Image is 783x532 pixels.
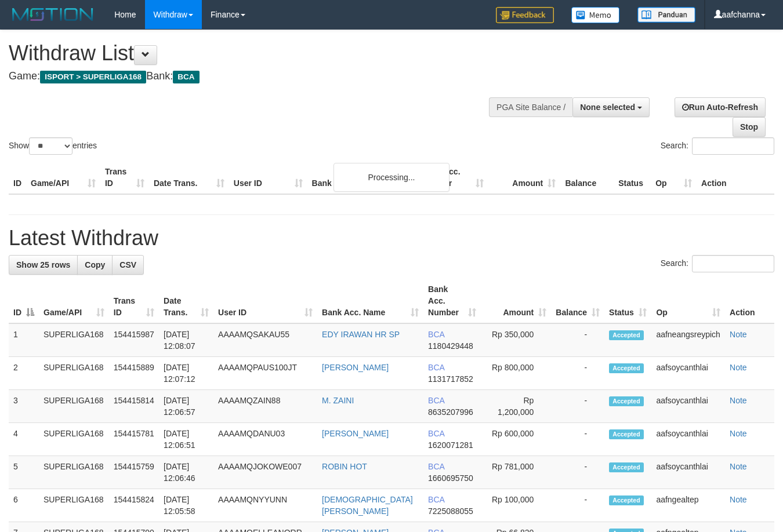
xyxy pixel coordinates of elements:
th: Amount [488,161,560,194]
th: ID: activate to sort column descending [9,279,39,323]
td: SUPERLIGA168 [39,456,109,489]
span: Accepted [609,396,644,406]
td: [DATE] 12:05:58 [159,489,213,522]
th: Op [651,161,697,194]
a: Copy [77,255,113,275]
th: User ID: activate to sort column ascending [213,279,317,323]
td: [DATE] 12:07:12 [159,357,213,390]
td: AAAAMQPAUS100JT [213,357,317,390]
th: Bank Acc. Name: activate to sort column ascending [317,279,423,323]
span: Copy 7225088055 to clipboard [428,507,473,516]
a: [DEMOGRAPHIC_DATA][PERSON_NAME] [322,495,413,516]
td: 6 [9,489,39,522]
a: Note [730,330,747,339]
td: aafsoycanthlai [651,456,725,489]
th: Bank Acc. Name [307,161,417,194]
label: Search: [661,137,774,155]
h1: Withdraw List [9,42,510,65]
input: Search: [692,255,774,272]
th: Trans ID [100,161,149,194]
span: CSV [119,260,136,269]
a: Note [730,462,747,471]
td: 3 [9,390,39,423]
span: ISPORT > SUPERLIGA168 [40,71,146,83]
span: Copy [85,260,105,269]
td: aafngealtep [651,489,725,522]
a: Note [730,495,747,504]
select: Showentries [29,137,72,155]
img: Feedback.jpg [496,7,554,23]
a: ROBIN HOT [322,462,367,471]
span: Show 25 rows [16,260,70,269]
td: AAAAMQNYYUNN [213,489,317,522]
td: Rp 781,000 [481,456,551,489]
td: 2 [9,357,39,390]
a: EDY IRAWAN HR SP [322,330,400,339]
span: Accepted [609,330,644,340]
td: SUPERLIGA168 [39,357,109,390]
span: Accepted [609,495,644,505]
td: AAAAMQJOKOWE007 [213,456,317,489]
span: BCA [428,462,444,471]
td: 4 [9,423,39,456]
input: Search: [692,137,774,155]
td: AAAAMQSAKAU55 [213,323,317,357]
img: panduan.png [637,7,695,23]
button: None selected [572,97,650,117]
td: 154415814 [109,390,159,423]
td: - [551,489,604,522]
td: aafsoycanthlai [651,390,725,423]
th: Status: activate to sort column ascending [604,279,651,323]
th: Op: activate to sort column ascending [651,279,725,323]
td: [DATE] 12:06:46 [159,456,213,489]
span: Accepted [609,429,644,439]
th: Action [697,161,774,194]
img: Button%20Memo.svg [571,7,620,23]
td: aafneangsreypich [651,323,725,357]
span: Accepted [609,462,644,472]
td: 154415781 [109,423,159,456]
th: Bank Acc. Number: activate to sort column ascending [423,279,481,323]
td: 154415889 [109,357,159,390]
span: BCA [428,363,444,372]
h4: Game: Bank: [9,71,510,82]
div: PGA Site Balance / [489,97,572,117]
th: Trans ID: activate to sort column ascending [109,279,159,323]
span: Copy 1660695750 to clipboard [428,473,473,483]
a: Stop [733,117,766,137]
span: BCA [428,495,444,504]
a: Run Auto-Refresh [675,97,766,117]
td: aafsoycanthlai [651,423,725,456]
td: Rp 600,000 [481,423,551,456]
span: BCA [428,396,444,405]
span: BCA [428,330,444,339]
a: Note [730,396,747,405]
td: SUPERLIGA168 [39,423,109,456]
th: Balance [560,161,614,194]
span: Accepted [609,363,644,373]
th: Balance: activate to sort column ascending [551,279,604,323]
span: Copy 1180429448 to clipboard [428,341,473,351]
td: [DATE] 12:06:57 [159,390,213,423]
td: Rp 100,000 [481,489,551,522]
th: Status [614,161,651,194]
a: Note [730,363,747,372]
label: Search: [661,255,774,272]
td: [DATE] 12:08:07 [159,323,213,357]
a: [PERSON_NAME] [322,429,389,438]
a: [PERSON_NAME] [322,363,389,372]
td: 154415759 [109,456,159,489]
td: AAAAMQZAIN88 [213,390,317,423]
span: None selected [580,103,635,112]
img: MOTION_logo.png [9,6,97,23]
th: Game/API: activate to sort column ascending [39,279,109,323]
td: 154415824 [109,489,159,522]
th: Date Trans.: activate to sort column ascending [159,279,213,323]
td: - [551,390,604,423]
th: Bank Acc. Number [416,161,488,194]
td: [DATE] 12:06:51 [159,423,213,456]
td: AAAAMQDANU03 [213,423,317,456]
td: - [551,423,604,456]
a: Note [730,429,747,438]
div: Processing... [333,163,449,192]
